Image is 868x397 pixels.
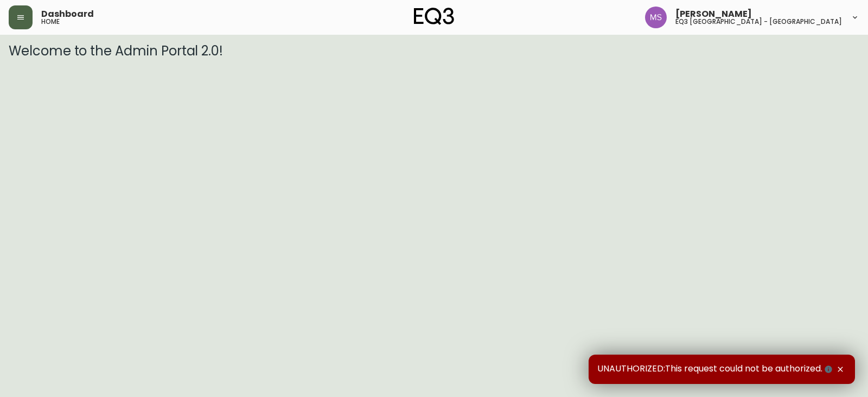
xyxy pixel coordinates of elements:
[41,10,94,18] span: Dashboard
[414,8,454,25] img: logo
[9,43,859,59] h3: Welcome to the Admin Portal 2.0!
[597,363,834,375] span: UNAUTHORIZED:This request could not be authorized.
[645,7,667,28] img: 1b6e43211f6f3cc0b0729c9049b8e7af
[675,10,752,18] span: [PERSON_NAME]
[41,18,60,25] h5: home
[675,18,842,25] h5: eq3 [GEOGRAPHIC_DATA] - [GEOGRAPHIC_DATA]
